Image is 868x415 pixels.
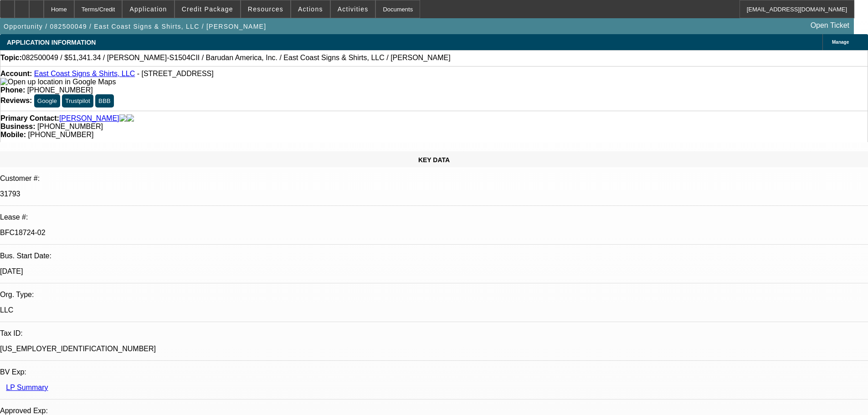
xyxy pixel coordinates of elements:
[27,86,93,94] span: [PHONE_NUMBER]
[95,94,114,108] button: BBB
[4,23,266,30] span: Opportunity / 082500049 / East Coast Signs & Shirts, LLC / [PERSON_NAME]
[0,131,26,138] strong: Mobile:
[0,86,25,94] strong: Phone:
[37,123,103,130] span: [PHONE_NUMBER]
[34,70,135,77] a: East Coast Signs & Shirts, LLC
[0,54,22,62] strong: Topic:
[7,39,96,46] span: APPLICATION INFORMATION
[22,54,451,62] span: 082500049 / $51,341.34 / [PERSON_NAME]-S1504CII / Barudan America, Inc. / East Coast Signs & Shir...
[291,0,330,18] button: Actions
[0,70,32,77] strong: Account:
[62,94,93,108] button: Trustpilot
[0,114,59,123] strong: Primary Contact:
[331,0,375,18] button: Activities
[0,123,35,130] strong: Business:
[418,156,450,164] span: KEY DATA
[6,384,48,391] a: LP Summary
[0,97,32,104] strong: Reviews:
[832,40,849,45] span: Manage
[137,70,214,77] span: - [STREET_ADDRESS]
[241,0,290,18] button: Resources
[123,0,174,18] button: Application
[298,5,323,13] span: Actions
[175,0,240,18] button: Credit Package
[119,114,127,123] img: facebook-icon.png
[338,5,369,13] span: Activities
[129,5,167,13] span: Application
[248,5,283,13] span: Resources
[127,114,134,123] img: linkedin-icon.png
[28,131,93,138] span: [PHONE_NUMBER]
[807,18,853,33] a: Open Ticket
[0,78,116,86] a: View Google Maps
[182,5,233,13] span: Credit Package
[34,94,60,108] button: Google
[0,78,116,86] img: Open up location in Google Maps
[59,114,119,123] a: [PERSON_NAME]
